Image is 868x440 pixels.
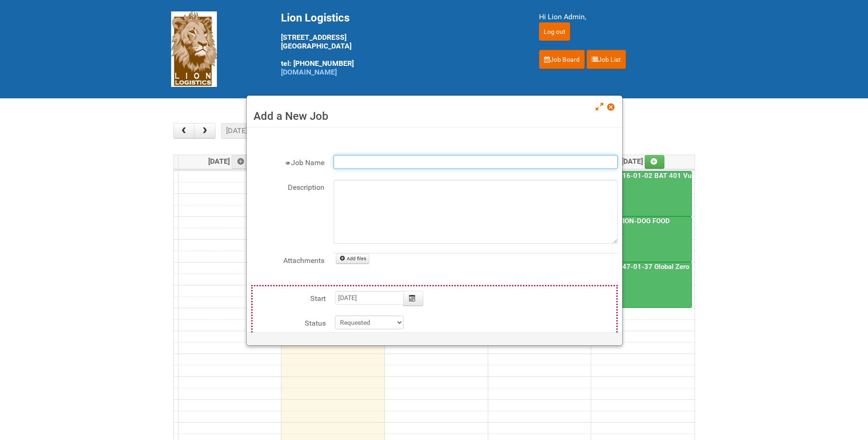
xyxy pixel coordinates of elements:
[592,171,692,217] a: 24-079516-01-02 BAT 401 Vuse Box RCT
[208,157,252,166] span: [DATE]
[593,263,739,271] a: 25-038947-01-37 Global Zero Sugar Tea Test
[253,109,615,123] h3: Add a New Job
[539,50,585,69] a: Job Board
[251,180,324,193] label: Description
[171,44,217,53] a: Lion Logistics
[253,291,326,304] label: Start
[232,155,252,169] a: Add an event
[592,216,692,262] a: RELEVATION-DOG FOOD
[587,50,626,69] a: Job List
[336,254,369,264] a: Add files
[592,262,692,308] a: 25-038947-01-37 Global Zero Sugar Tea Test
[253,316,326,329] label: Status
[403,291,423,306] button: Calendar
[221,123,252,139] button: [DATE]
[281,11,516,76] div: [STREET_ADDRESS] [GEOGRAPHIC_DATA] tel: [PHONE_NUMBER]
[621,157,665,166] span: [DATE]
[251,253,324,266] label: Attachments
[593,217,672,225] a: RELEVATION-DOG FOOD
[593,172,729,180] a: 24-079516-01-02 BAT 401 Vuse Box RCT
[281,68,337,76] a: [DOMAIN_NAME]
[539,11,697,22] div: Hi Lion Admin,
[171,11,217,87] img: Lion Logistics
[251,155,324,168] label: Job Name
[281,11,350,24] span: Lion Logistics
[645,155,665,169] a: Add an event
[539,22,570,41] input: Log out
